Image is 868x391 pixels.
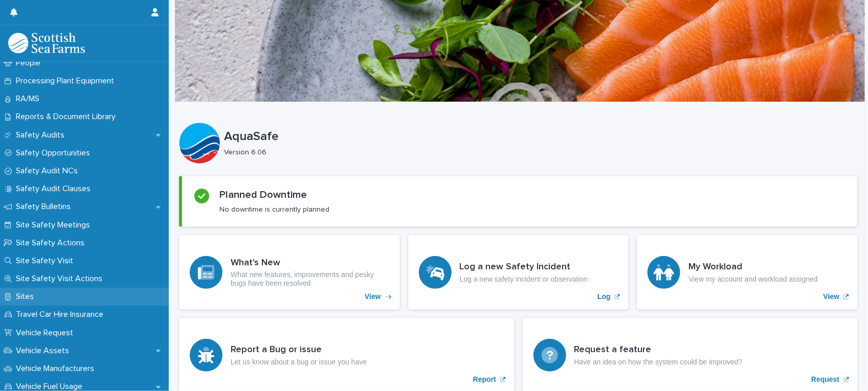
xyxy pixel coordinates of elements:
p: Report [473,375,496,384]
a: Log [408,235,629,310]
p: Have an idea on how the system could be improved? [574,358,743,366]
p: Log [597,292,611,301]
p: View [365,292,381,301]
p: View my account and workload assigned [688,275,818,284]
p: No downtime is currently planned [219,205,329,214]
p: Safety Bulletins [12,202,79,212]
p: Safety Audit NCs [12,166,86,176]
p: Site Safety Visit [12,256,81,266]
p: Safety Opportunities [12,148,98,158]
p: Safety Audit Clauses [12,184,99,194]
p: Site Safety Actions [12,238,93,248]
h3: Log a new Safety Incident [460,262,588,273]
p: People [12,58,49,68]
p: Site Safety Visit Actions [12,274,110,284]
h3: My Workload [688,262,818,273]
p: Site Safety Meetings [12,220,98,230]
p: Safety Audits [12,130,73,140]
p: RA/MS [12,94,48,104]
a: View [179,235,400,310]
p: Let us know about a bug or issue you have [231,358,367,366]
p: Version 6.06 [224,148,850,157]
p: Processing Plant Equipment [12,76,122,86]
p: Vehicle Assets [12,346,77,356]
p: What new features, improvements and pesky bugs have been resolved [231,270,389,288]
h2: Planned Downtime [219,189,307,201]
h3: Report a Bug or issue [231,344,367,356]
p: Travel Car Hire Insurance [12,310,112,319]
p: Vehicle Request [12,328,81,338]
p: Sites [12,292,42,302]
p: Reports & Document Library [12,112,124,122]
p: Request [811,375,839,384]
h3: What's New [231,258,389,269]
p: Log a new safety incident or observation [460,275,588,284]
h3: Request a feature [574,344,743,356]
p: Vehicle Manufacturers [12,364,102,374]
p: View [824,292,840,301]
img: bPIBxiqnSb2ggTQWdOVV [8,33,85,53]
a: View [637,235,858,310]
p: AquaSafe [224,129,854,144]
